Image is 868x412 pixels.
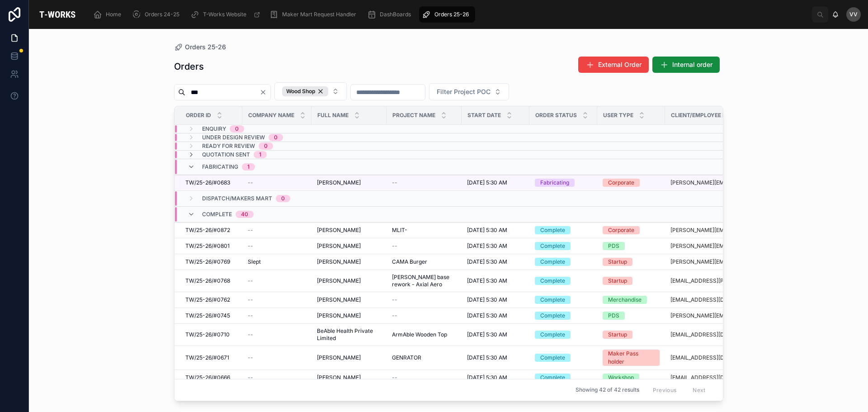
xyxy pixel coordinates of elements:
span: [PERSON_NAME] [317,179,361,186]
div: 0 [264,142,268,150]
button: External Order [578,57,649,73]
span: TW/25-26/#0671 [185,354,229,361]
a: [DATE] 5:30 AM [467,374,524,381]
a: [DATE] 5:30 AM [467,179,524,186]
h1: Orders [174,60,204,73]
div: Corporate [608,226,634,234]
a: [PERSON_NAME] [317,242,381,250]
span: [DATE] 5:30 AM [467,242,507,250]
button: Select Button [429,83,509,100]
button: Internal order [652,57,720,73]
a: [PERSON_NAME] [317,227,381,234]
span: Orders 24-25 [145,11,179,18]
div: Complete [540,242,565,250]
a: Complete [535,331,592,339]
a: GENRATOR [392,354,456,361]
span: TW/25-26/#0683 [185,179,230,186]
div: 1 [259,151,261,158]
a: Maker Mart Request Handler [267,6,363,23]
span: [PERSON_NAME] [317,277,361,284]
span: Order ID [186,112,211,119]
span: [PERSON_NAME] [317,242,361,250]
span: [PERSON_NAME] [317,354,361,361]
button: Clear [259,89,270,96]
a: Complete [535,374,592,382]
a: [PERSON_NAME][EMAIL_ADDRESS][DOMAIN_NAME] [670,242,751,250]
a: [PERSON_NAME] [317,258,381,265]
div: Startup [608,258,627,266]
a: Corporate [603,179,660,187]
span: Complete [202,211,232,218]
a: -- [248,242,306,250]
a: [PERSON_NAME][EMAIL_ADDRESS][DOMAIN_NAME] [670,227,751,234]
span: TW/25-26/#0801 [185,242,230,250]
span: Under Design Review [202,134,265,141]
span: -- [248,331,253,338]
a: -- [392,296,456,303]
span: [PERSON_NAME] [317,312,361,319]
a: [EMAIL_ADDRESS][DOMAIN_NAME] [670,296,751,303]
a: Complete [535,296,592,304]
span: -- [248,242,253,250]
span: TW/25-26/#0762 [185,296,230,303]
a: ArmAble Wooden Top [392,331,456,338]
span: [DATE] 5:30 AM [467,374,507,381]
span: [PERSON_NAME] [317,227,361,234]
a: -- [248,227,306,234]
span: ArmAble Wooden Top [392,331,447,338]
a: -- [392,312,456,319]
div: 0 [281,195,285,202]
a: TW/25-26/#0745 [185,312,237,319]
a: [EMAIL_ADDRESS][DOMAIN_NAME] [670,354,751,361]
a: Startup [603,277,660,285]
a: [EMAIL_ADDRESS][PERSON_NAME][DOMAIN_NAME] [670,277,751,284]
span: -- [392,179,397,186]
a: [EMAIL_ADDRESS][DOMAIN_NAME] [670,374,751,381]
a: [PERSON_NAME] [317,374,381,381]
span: Enquiry [202,125,226,133]
span: Internal order [672,60,712,69]
a: Fabricating [535,179,592,187]
div: Fabricating [540,179,569,187]
span: [DATE] 5:30 AM [467,331,507,338]
span: CAMA Burger [392,258,427,265]
a: TW/25-26/#0666 [185,374,237,381]
div: scrollable content [86,5,812,24]
span: [PERSON_NAME] base rework - Axial Aero [392,274,456,288]
span: TW/25-26/#0710 [185,331,230,338]
a: [DATE] 5:30 AM [467,242,524,250]
span: VV [849,11,858,18]
a: TW/25-26/#0710 [185,331,237,338]
span: Slept [248,258,261,265]
div: Corporate [608,179,634,187]
a: Orders 25-26 [419,6,475,23]
a: -- [248,331,306,338]
a: -- [248,277,306,284]
span: Showing 42 of 42 results [576,387,639,394]
a: [PERSON_NAME][EMAIL_ADDRESS][DOMAIN_NAME] [670,179,751,186]
a: [PERSON_NAME][EMAIL_ADDRESS][DOMAIN_NAME] [670,312,751,319]
span: TW/25-26/#0769 [185,258,230,265]
a: TW/25-26/#0683 [185,179,237,186]
a: TW/25-26/#0801 [185,242,237,250]
div: Workshop [608,374,634,382]
a: -- [392,179,456,186]
span: -- [248,354,253,361]
a: TW/25-26/#0769 [185,258,237,265]
span: -- [248,374,253,381]
div: 0 [274,134,278,141]
span: Maker Mart Request Handler [282,11,356,18]
span: BeAble Health Private Limited [317,327,381,342]
span: Order Status [535,112,577,119]
span: DashBoards [380,11,411,18]
span: [DATE] 5:30 AM [467,258,507,265]
div: PDS [608,312,619,320]
a: [DATE] 5:30 AM [467,312,524,319]
span: [PERSON_NAME] [317,296,361,303]
span: Full Name [317,112,349,119]
span: TW/25-26/#0666 [185,374,230,381]
a: Merchandise [603,296,660,304]
span: Dispatch/Makers Mart [202,195,272,202]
